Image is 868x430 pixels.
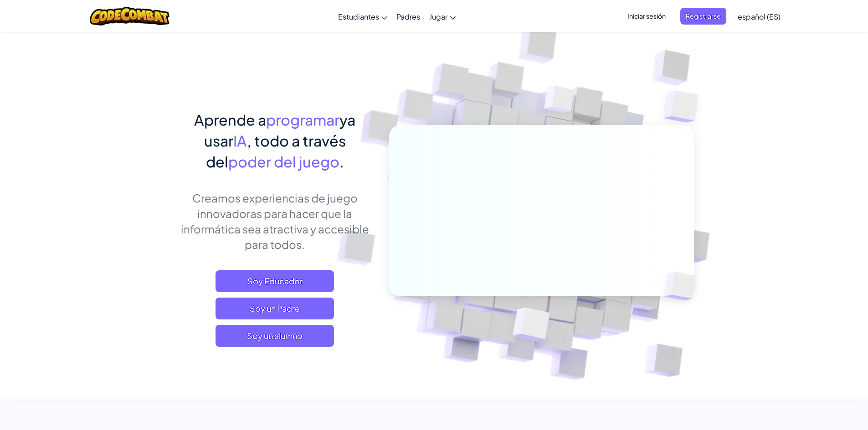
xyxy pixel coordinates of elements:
[216,325,334,347] button: Soy un alumno
[216,270,334,292] a: Soy Educador
[233,132,247,150] font: IA
[339,152,344,171] font: .
[247,276,303,286] font: Soy Educador
[392,4,425,29] a: Padres
[338,12,379,21] font: Estudiantes
[527,68,592,136] img: Cubos superpuestos
[247,330,303,341] font: Soy un alumno
[216,298,334,319] a: Soy un Padre
[622,8,671,25] button: Iniciar sesión
[686,12,721,20] font: Registrarse
[649,253,717,319] img: Cubos superpuestos
[334,4,392,29] a: Estudiantes
[738,12,781,21] font: español (ES)
[90,7,169,25] img: Logotipo de CodeCombat
[181,191,369,251] font: Creamos experiencias de juego innovadoras para hacer que la informática sea atractiva y accesible...
[645,68,724,145] img: Cubos superpuestos
[733,4,785,29] a: español (ES)
[396,12,420,21] font: Padres
[680,8,726,25] button: Registrarse
[490,288,571,364] img: Cubos superpuestos
[194,111,266,129] font: Aprende a
[425,4,460,29] a: Jugar
[206,132,346,171] font: , todo a través del
[266,111,339,129] font: programar
[627,12,666,20] font: Iniciar sesión
[429,12,447,21] font: Jugar
[228,152,339,171] font: poder del juego
[250,303,300,314] font: Soy un Padre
